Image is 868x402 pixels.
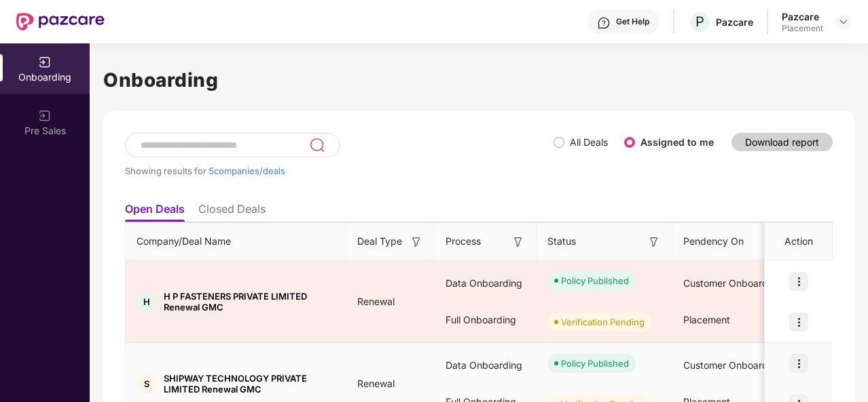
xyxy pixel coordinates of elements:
span: Renewal [346,296,405,307]
img: svg+xml;base64,PHN2ZyB3aWR0aD0iMjAiIGhlaWdodD0iMjAiIHZpZXdCb3g9IjAgMCAyMCAyMCIgZmlsbD0ibm9uZSIgeG... [38,56,52,69]
span: Process [446,234,481,249]
span: Status [547,234,576,249]
th: Company/Deal Name [126,223,346,260]
li: Closed Deals [198,202,266,222]
div: Verification Pending [561,315,645,329]
img: svg+xml;base64,PHN2ZyB3aWR0aD0iMTYiIGhlaWdodD0iMTYiIHZpZXdCb3g9IjAgMCAxNiAxNiIgZmlsbD0ibm9uZSIgeG... [410,235,423,249]
div: S [137,374,157,394]
div: Policy Published [561,274,629,287]
label: Assigned to me [640,136,714,148]
span: Placement [683,314,730,325]
div: Get Help [616,16,649,27]
div: Policy Published [561,357,629,370]
button: Download report [731,133,833,151]
img: svg+xml;base64,PHN2ZyB3aWR0aD0iMjQiIGhlaWdodD0iMjUiIHZpZXdCb3g9IjAgMCAyNCAyNSIgZmlsbD0ibm9uZSIgeG... [309,137,325,153]
img: svg+xml;base64,PHN2ZyB3aWR0aD0iMjAiIGhlaWdodD0iMjAiIHZpZXdCb3g9IjAgMCAyMCAyMCIgZmlsbD0ibm9uZSIgeG... [38,109,52,123]
img: svg+xml;base64,PHN2ZyB3aWR0aD0iMTYiIGhlaWdodD0iMTYiIHZpZXdCb3g9IjAgMCAxNiAxNiIgZmlsbD0ibm9uZSIgeG... [511,235,525,249]
div: Placement [782,23,823,34]
img: svg+xml;base64,PHN2ZyBpZD0iRHJvcGRvd24tMzJ4MzIiIHhtbG5zPSJodHRwOi8vd3d3LnczLm9yZy8yMDAwL3N2ZyIgd2... [838,16,849,27]
img: icon [789,272,808,291]
span: Pendency On [683,234,744,249]
span: P [695,14,704,30]
div: Pazcare [782,10,823,23]
img: icon [789,313,808,331]
h1: Onboarding [103,65,854,95]
span: Renewal [346,378,405,389]
div: Full Onboarding [435,302,537,338]
span: Customer Onboarding [683,359,782,371]
span: H P FASTENERS PRIVATE LIMITED Renewal GMC [164,291,336,313]
div: Data Onboarding [435,347,537,384]
img: New Pazcare Logo [16,13,105,31]
li: Open Deals [125,202,185,222]
img: icon [789,354,808,373]
span: Deal Type [357,234,402,249]
span: Customer Onboarding [683,277,782,289]
span: SHIPWAY TECHNOLOGY PRIVATE LIMITED Renewal GMC [164,373,336,395]
span: 5 companies/deals [209,165,285,176]
div: H [137,292,157,312]
div: Showing results for [125,165,554,176]
th: Action [765,223,833,260]
img: svg+xml;base64,PHN2ZyBpZD0iSGVscC0zMngzMiIgeG1sbnM9Imh0dHA6Ly93d3cudzMub3JnLzIwMDAvc3ZnIiB3aWR0aD... [597,16,611,30]
div: Pazcare [716,16,753,28]
img: svg+xml;base64,PHN2ZyB3aWR0aD0iMTYiIGhlaWdodD0iMTYiIHZpZXdCb3g9IjAgMCAxNiAxNiIgZmlsbD0ibm9uZSIgeG... [647,235,661,249]
label: All Deals [570,136,608,148]
div: Data Onboarding [435,265,537,302]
